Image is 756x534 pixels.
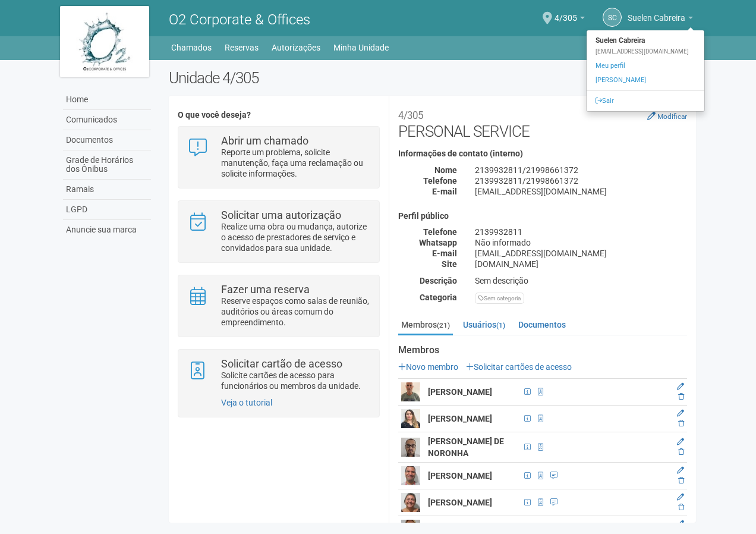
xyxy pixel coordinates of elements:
[677,409,684,417] a: Editar membro
[63,130,151,150] a: Documentos
[63,220,151,240] a: Anuncie sua marca
[221,134,308,147] strong: Abrir um chamado
[221,147,370,179] p: Reporte um problema, solicite manutenção, faça uma reclamação ou solicite informações.
[221,221,370,253] p: Realize uma obra ou mudança, autorize o acesso de prestadores de serviço e convidados para sua un...
[442,259,457,269] strong: Site
[677,466,684,475] a: Editar membro
[432,249,457,258] strong: E-mail
[398,105,687,140] h2: PERSONAL SERVICE
[221,209,341,221] strong: Solicitar uma autorização
[587,59,704,73] a: Meu perfil
[398,316,453,335] a: Membros(21)
[515,316,569,334] a: Documentos
[401,466,420,485] img: user.png
[678,448,684,456] a: Excluir membro
[63,150,151,180] a: Grade de Horários dos Ônibus
[428,387,492,397] strong: [PERSON_NAME]
[587,73,704,87] a: [PERSON_NAME]
[677,520,684,528] a: Editar membro
[63,180,151,200] a: Ramais
[432,187,457,196] strong: E-mail
[555,2,577,23] span: 4/305
[466,362,572,372] a: Solicitar cartões de acesso
[428,498,492,507] strong: [PERSON_NAME]
[60,6,149,77] img: logo.jpg
[678,476,684,485] a: Excluir membro
[187,210,370,253] a: Solicitar uma autorização Realize uma obra ou mudança, autorize o acesso de prestadores de serviç...
[466,227,696,237] div: 2139932811
[63,200,151,220] a: LGPD
[221,398,272,407] a: Veja o tutorial
[496,321,505,329] small: (1)
[677,493,684,501] a: Editar membro
[428,471,492,480] strong: [PERSON_NAME]
[187,136,370,179] a: Abrir um chamado Reporte um problema, solicite manutenção, faça uma reclamação ou solicite inform...
[401,493,420,512] img: user.png
[225,39,259,56] a: Reservas
[437,321,450,329] small: (21)
[466,237,696,248] div: Não informado
[603,8,622,27] a: SC
[169,69,696,87] h2: Unidade 4/305
[398,362,458,372] a: Novo membro
[466,275,696,286] div: Sem descrição
[466,259,696,269] div: [DOMAIN_NAME]
[434,165,457,175] strong: Nome
[587,48,704,56] div: [EMAIL_ADDRESS][DOMAIN_NAME]
[587,33,704,48] strong: Suelen Cabreira
[221,357,342,370] strong: Solicitar cartão de acesso
[169,11,310,28] span: O2 Corporate & Offices
[460,316,508,334] a: Usuários(1)
[587,94,704,108] a: Sair
[428,436,504,458] strong: [PERSON_NAME] DE NORONHA
[466,248,696,259] div: [EMAIL_ADDRESS][DOMAIN_NAME]
[333,39,389,56] a: Minha Unidade
[420,276,457,285] strong: Descrição
[628,15,693,24] a: Suelen Cabreira
[677,438,684,446] a: Editar membro
[423,176,457,186] strong: Telefone
[63,90,151,110] a: Home
[398,345,687,356] strong: Membros
[555,15,585,24] a: 4/305
[221,296,370,328] p: Reserve espaços como salas de reunião, auditórios ou áreas comum do empreendimento.
[428,414,492,423] strong: [PERSON_NAME]
[647,111,687,121] a: Modificar
[419,238,457,247] strong: Whatsapp
[178,111,379,120] h4: O que você deseja?
[423,227,457,237] strong: Telefone
[677,382,684,391] a: Editar membro
[221,370,370,391] p: Solicite cartões de acesso para funcionários ou membros da unidade.
[466,186,696,197] div: [EMAIL_ADDRESS][DOMAIN_NAME]
[628,2,685,23] span: Suelen Cabreira
[678,392,684,401] a: Excluir membro
[466,175,696,186] div: 2139932811/21998661372
[401,438,420,457] img: user.png
[398,109,423,121] small: 4/305
[657,112,687,121] small: Modificar
[272,39,320,56] a: Autorizações
[678,419,684,428] a: Excluir membro
[187,284,370,328] a: Fazer uma reserva Reserve espaços como salas de reunião, auditórios ou áreas comum do empreendime...
[398,212,687,221] h4: Perfil público
[420,293,457,302] strong: Categoria
[466,165,696,175] div: 2139932811/21998661372
[398,149,687,158] h4: Informações de contato (interno)
[678,503,684,511] a: Excluir membro
[187,359,370,391] a: Solicitar cartão de acesso Solicite cartões de acesso para funcionários ou membros da unidade.
[171,39,212,56] a: Chamados
[401,382,420,401] img: user.png
[63,110,151,130] a: Comunicados
[401,409,420,428] img: user.png
[475,293,524,304] div: Sem categoria
[221,283,310,296] strong: Fazer uma reserva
